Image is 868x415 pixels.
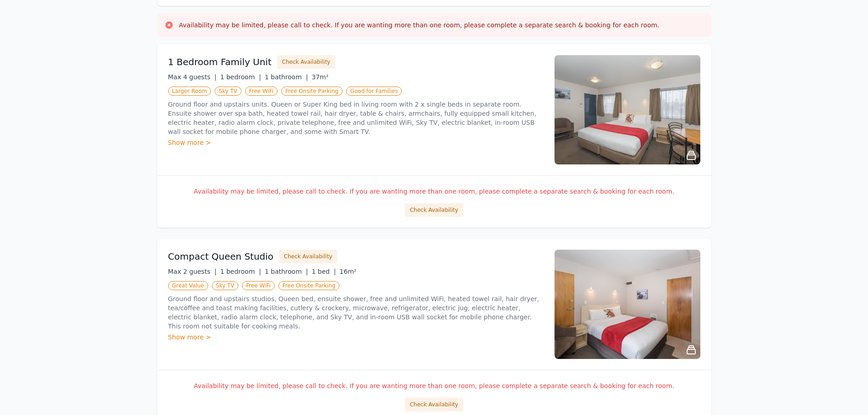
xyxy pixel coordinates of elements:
[168,100,544,136] p: Ground floor and upstairs units. Queen or Super King bed in living room with 2 x single beds in s...
[346,87,402,96] span: Good for Families
[168,294,544,331] p: Ground floor and upstairs studios, Queen bed, ensuite shower, free and unlimited WiFi, heated tow...
[405,398,463,411] button: Check Availability
[168,87,211,96] span: Larger Room
[168,138,544,147] div: Show more >
[168,381,700,390] p: Availability may be limited, please call to check. If you are wanting more than one room, please ...
[168,333,544,342] div: Show more >
[277,55,335,69] button: Check Availability
[405,203,463,217] button: Check Availability
[179,20,660,30] h3: Availability may be limited, please call to check. If you are wanting more than one room, please ...
[278,281,339,290] span: Free Onsite Parking
[168,187,700,196] p: Availability may be limited, please call to check. If you are wanting more than one room, please ...
[242,281,275,290] span: Free WiFi
[168,268,217,275] span: Max 2 guests |
[312,268,336,275] span: 1 bed |
[220,73,261,81] span: 1 bedroom |
[212,281,239,290] span: Sky TV
[281,87,342,96] span: Free Onsite Parking
[265,268,308,275] span: 1 bathroom |
[220,268,261,275] span: 1 bedroom |
[215,87,241,96] span: Sky TV
[312,73,329,81] span: 37m²
[168,56,272,68] h3: 1 Bedroom Family Unit
[279,250,337,263] button: Check Availability
[265,73,308,81] span: 1 bathroom |
[245,87,278,96] span: Free WiFi
[168,73,217,81] span: Max 4 guests |
[168,250,274,263] h3: Compact Queen Studio
[168,281,208,290] span: Great Value
[339,268,356,275] span: 16m²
